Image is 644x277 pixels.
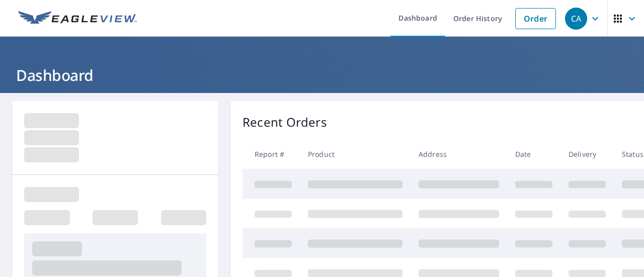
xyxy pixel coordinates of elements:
[18,11,137,26] img: EV Logo
[565,8,587,30] div: CA
[507,139,560,169] th: Date
[12,65,632,85] h1: Dashboard
[300,139,411,169] th: Product
[411,139,507,169] th: Address
[560,139,614,169] th: Delivery
[515,8,556,29] a: Order
[243,139,300,169] th: Report #
[243,113,327,131] p: Recent Orders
